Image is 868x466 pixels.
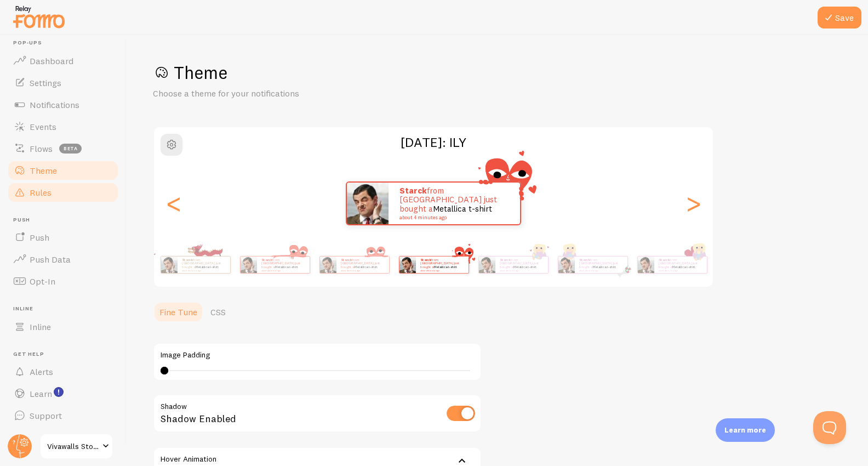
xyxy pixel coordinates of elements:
[30,77,61,88] span: Settings
[433,203,492,214] a: Metallica t-shirt
[153,87,416,100] p: Choose a theme for your notifications
[13,305,119,312] span: Inline
[161,350,474,360] label: Image Padding
[13,351,119,358] span: Get Help
[30,321,51,332] span: Inline
[813,411,846,444] iframe: Help Scout Beacon - Open
[579,269,622,271] small: about 4 minutes ago
[672,265,695,269] a: Metallica t-shirt
[558,257,574,273] img: Fomo
[687,164,700,243] div: Next slide
[7,270,119,292] a: Opt-In
[30,410,62,421] span: Support
[433,265,457,269] a: Metallica t-shirt
[420,258,431,262] strong: Starck
[39,433,113,459] a: Vivawalls Store
[12,3,66,31] img: fomo-relay-logo-orange.svg
[420,258,464,271] p: from [GEOGRAPHIC_DATA] just bought a
[275,265,298,269] a: Metallica t-shirt
[7,94,119,116] a: Notifications
[154,134,713,151] h2: [DATE]: ILY
[637,257,654,273] img: Fomo
[13,39,119,47] span: Pop-ups
[261,269,304,271] small: about 4 minutes ago
[420,269,463,271] small: about 4 minutes ago
[500,258,511,262] strong: Starck
[399,257,415,273] img: Fomo
[7,405,119,427] a: Support
[204,301,232,323] a: CSS
[7,181,119,203] a: Rules
[30,165,57,176] span: Theme
[7,160,119,181] a: Theme
[7,248,119,270] a: Push Data
[399,215,506,220] small: about 4 minutes ago
[182,258,226,271] p: from [GEOGRAPHIC_DATA] just bought a
[399,185,427,196] strong: Starck
[30,187,52,198] span: Rules
[659,258,703,271] p: from [GEOGRAPHIC_DATA] just bought a
[54,387,64,397] svg: <p>Watch New Feature Tutorials!</p>
[513,265,536,269] a: Metallica t-shirt
[30,366,53,377] span: Alerts
[167,164,180,243] div: Previous slide
[7,138,119,160] a: Flows beta
[30,143,53,154] span: Flows
[7,116,119,138] a: Events
[47,440,99,453] span: Vivawalls Store
[30,55,73,66] span: Dashboard
[724,425,766,435] p: Learn more
[153,61,842,84] h1: Theme
[399,186,509,220] p: from [GEOGRAPHIC_DATA] just bought a
[592,265,616,269] a: Metallica t-shirt
[261,258,272,262] strong: Starck
[7,50,119,72] a: Dashboard
[182,258,193,262] strong: Starck
[347,183,389,224] img: Fomo
[354,265,378,269] a: Metallica t-shirt
[30,121,56,132] span: Events
[261,258,305,271] p: from [GEOGRAPHIC_DATA] just bought a
[161,257,177,273] img: Fomo
[30,276,55,287] span: Opt-In
[30,99,79,110] span: Notifications
[341,258,352,262] strong: Starck
[7,361,119,383] a: Alerts
[579,258,590,262] strong: Starck
[240,257,256,273] img: Fomo
[659,258,670,262] strong: Starck
[579,258,623,271] p: from [GEOGRAPHIC_DATA] just bought a
[153,301,204,323] a: Fine Tune
[659,269,701,271] small: about 4 minutes ago
[716,418,775,442] div: Learn more
[500,269,542,271] small: about 4 minutes ago
[59,144,82,154] span: beta
[30,388,52,399] span: Learn
[341,269,384,271] small: about 4 minutes ago
[13,217,119,224] span: Push
[182,269,225,271] small: about 4 minutes ago
[500,258,544,271] p: from [GEOGRAPHIC_DATA] just bought a
[319,257,336,273] img: Fomo
[7,316,119,338] a: Inline
[7,226,119,248] a: Push
[7,72,119,94] a: Settings
[153,394,482,434] div: Shadow Enabled
[341,258,385,271] p: from [GEOGRAPHIC_DATA] just bought a
[7,383,119,405] a: Learn
[195,265,219,269] a: Metallica t-shirt
[30,232,49,243] span: Push
[478,257,495,273] img: Fomo
[30,254,71,265] span: Push Data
